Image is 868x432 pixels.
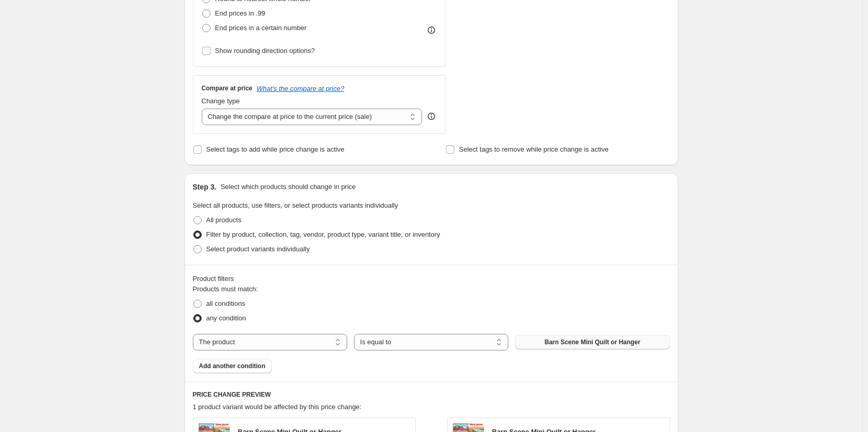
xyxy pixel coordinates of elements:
[202,84,253,92] h3: Compare at price
[206,245,310,253] span: Select product variants individually
[206,231,440,238] span: Filter by product, collection, tag, vendor, product type, variant title, or inventory
[215,47,315,55] span: Show rounding direction options?
[193,274,670,284] div: Product filters
[202,97,240,105] span: Change type
[193,182,217,192] h2: Step 3.
[459,145,609,153] span: Select tags to remove while price change is active
[206,216,242,224] span: All products
[215,9,266,17] span: End prices in .99
[206,145,345,153] span: Select tags to add while price change is active
[206,314,246,322] span: any condition
[545,338,640,346] span: Barn Scene Mini Quilt or Hanger
[193,201,398,209] span: Select all products, use filters, or select products variants individually
[215,24,307,32] span: End prices in a certain number
[199,362,266,370] span: Add another condition
[515,335,669,349] button: Barn Scene Mini Quilt or Hanger
[193,403,362,411] span: 1 product variant would be affected by this price change:
[257,85,345,92] button: What's the compare at price?
[206,300,245,307] span: all conditions
[193,390,670,399] h6: PRICE CHANGE PREVIEW
[426,111,437,122] div: help
[193,285,258,293] span: Products must match:
[193,359,272,373] button: Add another condition
[220,182,356,192] p: Select which products should change in price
